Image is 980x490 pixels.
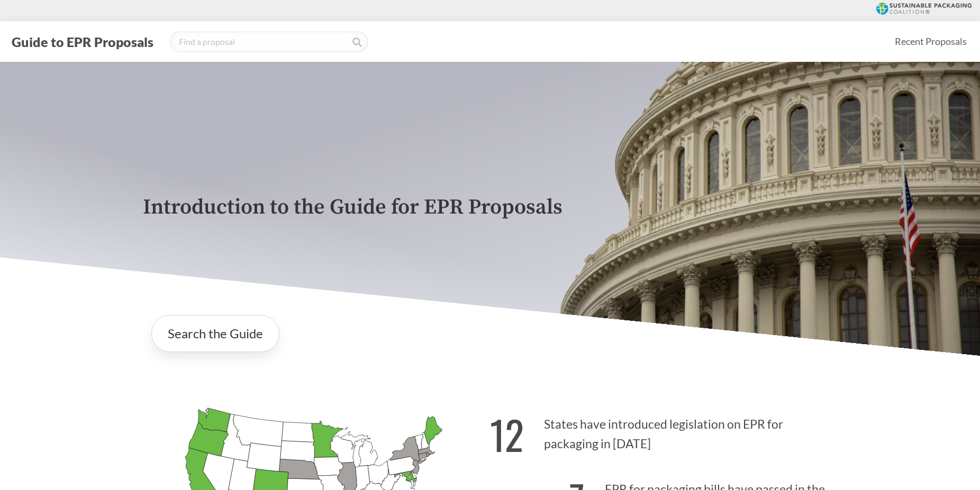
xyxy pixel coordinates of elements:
[490,399,837,464] p: States have introduced legislation on EPR for packaging in [DATE]
[8,33,157,50] button: Guide to EPR Proposals
[143,196,837,219] p: Introduction to the Guide for EPR Proposals
[890,30,972,53] a: Recent Proposals
[151,315,279,352] a: Search the Guide
[490,405,524,464] strong: 12
[170,31,368,52] input: Find a proposal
